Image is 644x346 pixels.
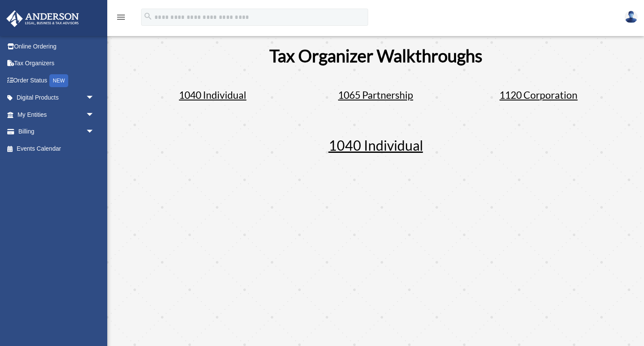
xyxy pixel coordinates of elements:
[6,72,107,89] a: Order StatusNEW
[143,12,153,21] i: search
[6,123,107,140] a: Billingarrow_drop_down
[116,12,126,22] i: menu
[338,89,413,101] span: 1065 Partnership
[86,106,103,124] span: arrow_drop_down
[329,137,423,154] span: 1040 Individual
[4,10,82,27] img: Anderson Advisors Platinum Portal
[86,89,103,107] span: arrow_drop_down
[179,89,246,101] span: 1040 Individual
[86,123,103,141] span: arrow_drop_down
[6,38,107,55] a: Online Ordering
[6,106,107,123] a: My Entitiesarrow_drop_down
[499,89,577,101] span: 1120 Corporation
[269,46,482,66] span: Tax Organizer Walkthroughs
[625,11,638,23] img: User Pic
[116,15,126,22] a: menu
[49,74,68,87] div: NEW
[6,140,107,157] a: Events Calendar
[6,89,107,106] a: Digital Productsarrow_drop_down
[6,55,107,72] a: Tax Organizers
